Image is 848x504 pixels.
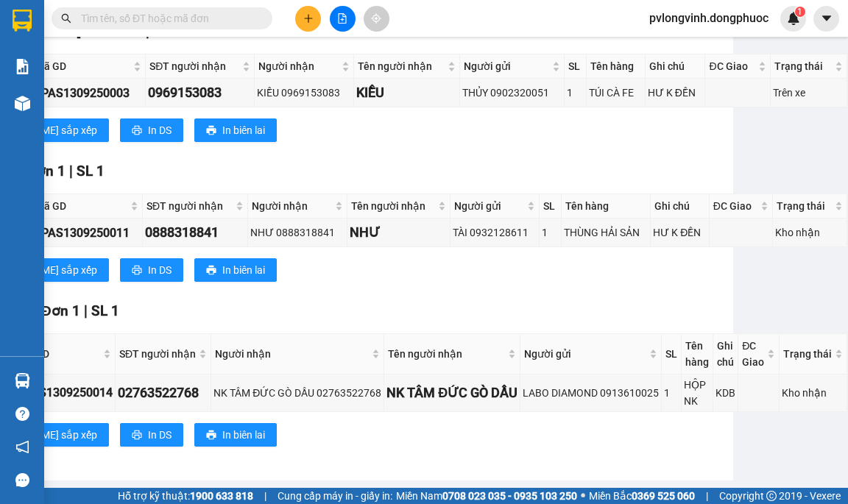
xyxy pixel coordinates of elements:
[775,224,844,241] div: Kho nhận
[17,383,113,402] div: VPAS1309250014
[146,198,233,214] span: SĐT người nhận
[190,490,253,502] strong: 1900 633 818
[356,82,457,103] div: KIỀU
[589,488,695,504] span: Miền Bắc
[146,79,254,107] td: 0969153083
[388,346,505,362] span: Tên người nhận
[34,224,140,242] div: VPAS1309250011
[651,194,710,219] th: Ghi chú
[32,79,146,107] td: VPAS1309250003
[742,338,764,370] span: ĐC Giao
[773,85,844,101] div: Trên xe
[295,6,321,32] button: plus
[61,13,71,24] span: search
[371,13,381,24] span: aim
[782,385,844,401] div: Kho nhận
[684,377,710,409] div: HỘP NK
[132,125,142,137] span: printer
[18,346,100,362] span: Mã GD
[330,6,356,32] button: file-add
[34,84,143,102] div: VPAS1309250003
[637,9,780,27] span: pvlongvinh.dongphuoc
[454,198,524,214] span: Người gửi
[257,85,352,101] div: KIỀU 0969153083
[384,375,520,412] td: NK TÂM ĐỨC GÒ DẦU
[213,385,381,401] div: NK TÂM ĐỨC GÒ DẦU 02763522768
[222,262,265,278] span: In biên lai
[41,302,80,319] span: Đơn 1
[118,488,253,504] span: Hỗ trợ kỹ thuật:
[713,198,757,214] span: ĐC Giao
[148,427,172,443] span: In DS
[653,224,707,241] div: HƯ K ĐỀN
[797,7,802,17] span: 1
[337,13,347,24] span: file-add
[15,375,116,412] td: VPAS1309250014
[194,118,277,142] button: printerIn biên lai
[795,7,805,17] sup: 1
[766,491,777,501] span: copyright
[119,346,196,362] span: SĐT người nhận
[648,85,703,101] div: HƯ K ĐỀN
[13,10,32,32] img: logo-vxr
[350,222,448,243] div: NHƯ
[120,118,183,142] button: printerIn DS
[206,265,216,277] span: printer
[15,373,30,388] img: warehouse-icon
[148,122,172,138] span: In DS
[77,163,105,180] span: SL 1
[396,488,577,504] span: Miền Nam
[15,96,30,111] img: warehouse-icon
[347,219,451,247] td: NHƯ
[15,59,30,74] img: solution-icon
[524,346,646,362] span: Người gửi
[354,79,460,107] td: KIỀU
[462,85,562,101] div: THỦY 0902320051
[35,58,130,74] span: Mã GD
[15,440,29,454] span: notification
[777,198,832,214] span: Trạng thái
[250,224,344,241] div: NHƯ 0888318841
[149,58,239,74] span: SĐT người nhận
[589,85,642,101] div: TÚI CÀ FE
[442,490,577,502] strong: 0708 023 035 - 0935 103 250
[206,430,216,441] span: printer
[774,58,832,74] span: Trạng thái
[143,219,248,247] td: 0888318841
[364,6,389,32] button: aim
[351,198,435,214] span: Tên người nhận
[587,54,645,79] th: Tên hàng
[252,198,331,214] span: Người nhận
[148,82,251,103] div: 0969153083
[358,58,445,74] span: Tên người nhận
[206,125,216,137] span: printer
[453,224,537,241] div: TÀI 0932128611
[145,222,245,243] div: 0888318841
[69,163,73,180] span: |
[26,163,66,180] span: Đơn 1
[464,58,549,74] span: Người gửi
[32,219,143,247] td: VPAS1309250011
[132,430,142,441] span: printer
[567,85,584,101] div: 1
[709,58,755,74] span: ĐC Giao
[120,423,183,447] button: printerIn DS
[820,12,833,25] span: caret-down
[84,302,88,319] span: |
[562,194,651,219] th: Tên hàng
[258,58,339,74] span: Người nhận
[116,375,211,412] td: 02763522768
[278,488,392,504] span: Cung cấp máy in - giấy in:
[120,258,183,282] button: printerIn DS
[194,258,277,282] button: printerIn biên lai
[303,13,314,24] span: plus
[581,493,585,499] span: ⚪️
[118,383,208,403] div: 02763522768
[646,54,706,79] th: Ghi chú
[540,194,562,219] th: SL
[662,334,682,375] th: SL
[632,490,695,502] strong: 0369 525 060
[35,198,127,214] span: Mã GD
[91,302,119,319] span: SL 1
[664,385,679,401] div: 1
